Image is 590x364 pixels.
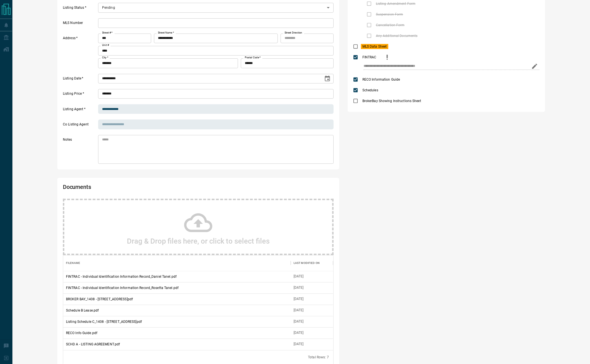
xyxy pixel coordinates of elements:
[382,52,392,63] button: priority
[285,31,302,35] label: Street Direction
[66,319,142,324] p: Listing Schedule C_1408 - [STREET_ADDRESS]pdf
[66,308,99,313] p: Schedule B Lease.pdf
[361,44,388,49] span: MLS Data Sheet
[66,330,97,336] p: RECO Info Guide.pdf
[361,98,422,103] span: BrokerBay Showing Instructions Sheet
[375,12,405,17] span: Suspension Form
[63,122,97,129] label: Co Listing Agent
[294,255,320,271] div: Last Modified On
[158,31,174,35] label: Street Name
[530,61,540,71] button: edit
[63,36,97,68] label: Address
[294,297,304,301] div: Aug 16, 2025
[66,285,179,290] p: FINTRAC - Individual Identification Information Record_Rosetta Tanel.pdf
[291,255,333,271] div: Last Modified On
[63,199,334,255] div: Drag & Drop files here, or click to select files
[63,91,97,99] label: Listing Price
[102,31,113,35] label: Street #
[322,73,333,84] button: Choose date, selected date is Aug 16, 2025
[375,23,406,28] span: Cancellation Form
[294,274,304,279] div: Aug 16, 2025
[66,274,177,279] p: FINTRAC - Individual Identification Information Record_Daniel Tanel.pdf
[66,255,80,271] div: Filename
[63,184,225,193] h2: Documents
[361,88,380,93] span: Schedules
[375,1,417,6] span: Listing Amendment Form
[294,342,304,347] div: Aug 16, 2025
[102,43,109,47] label: Unit #
[361,55,378,60] span: FINTRAC
[63,5,97,13] label: Listing Status
[98,3,334,12] div: Pending
[127,237,270,245] h2: Drag & Drop files here, or click to select files
[375,33,419,38] span: Any Additional Documents
[63,255,291,271] div: Filename
[63,137,97,164] label: Notes
[294,319,304,324] div: Aug 16, 2025
[63,21,97,28] label: MLS Number
[308,355,329,360] div: Total Rows: 7
[102,56,108,59] label: City
[63,76,97,83] label: Listing Date
[361,77,401,82] span: RECO Information Guide
[63,107,97,114] label: Listing Agent
[294,285,304,290] div: Aug 16, 2025
[294,330,304,335] div: Aug 16, 2025
[364,63,528,70] input: checklist input
[66,297,133,302] p: BROKER BAY_1408 - [STREET_ADDRESS]pdf
[294,308,304,313] div: Aug 16, 2025
[66,342,120,347] p: SCHD A - LISTING AGREEMENT.pdf
[245,56,261,59] label: Postal Code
